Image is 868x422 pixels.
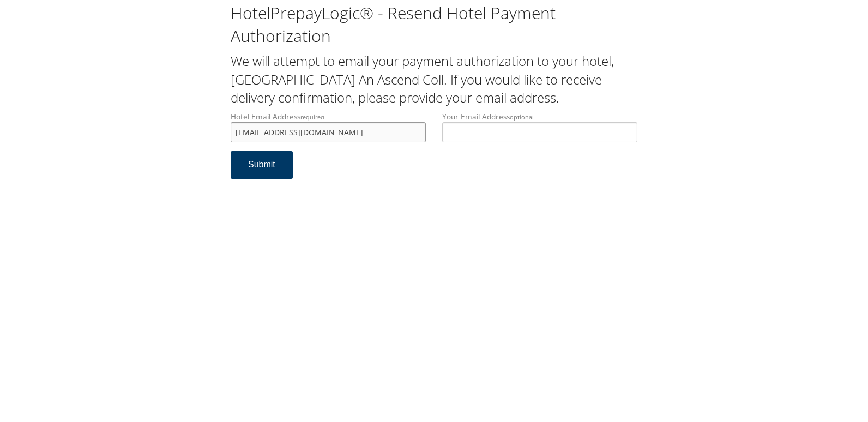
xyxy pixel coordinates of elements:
h1: HotelPrepayLogic® - Resend Hotel Payment Authorization [231,2,637,47]
label: Hotel Email Address [231,111,426,142]
small: optional [510,113,534,121]
input: Hotel Email Addressrequired [231,122,426,142]
h2: We will attempt to email your payment authorization to your hotel, [GEOGRAPHIC_DATA] An Ascend Co... [231,52,637,107]
small: required [300,113,324,121]
button: Submit [231,151,293,179]
label: Your Email Address [442,111,637,142]
input: Your Email Addressoptional [442,122,637,142]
